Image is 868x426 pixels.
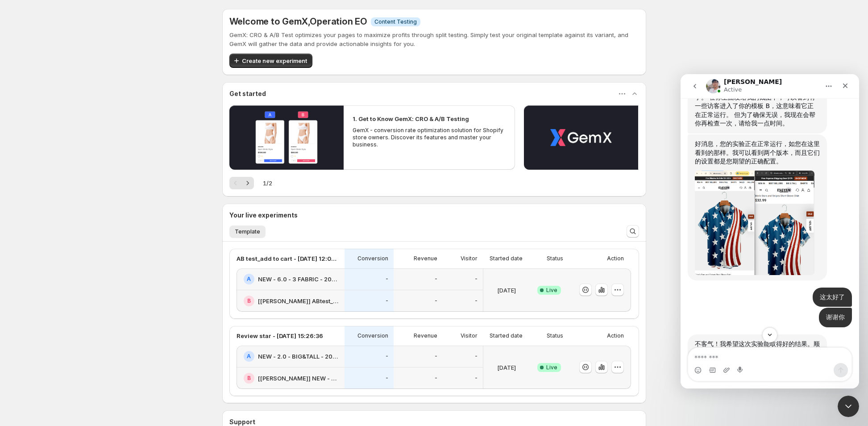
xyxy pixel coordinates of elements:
[386,276,388,283] p: -
[607,332,624,339] p: Action
[386,353,388,360] p: -
[386,297,388,305] p: -
[435,375,437,382] p: -
[237,331,323,340] p: Review star - [DATE] 15:26:36
[14,66,139,92] div: 好消息，您的实验正在正常运行，如您在这里看到的那样。我可以看到两个版本，而且它们的设置都是您期望的正确配置。
[14,292,21,300] button: Emoji picker
[308,16,367,27] span: , Operation EO
[229,105,344,170] button: Play video
[353,127,506,148] p: GemX - conversion rate optimization solution for Shopify store owners. Discover its features and ...
[229,30,639,48] p: GemX: CRO & A/B Test optimizes your pages to maximize profits through split testing. Simply test ...
[7,213,171,234] div: Operation says…
[242,56,307,65] span: Create new experiment
[247,353,251,360] h2: A
[461,255,478,262] p: Visitor
[490,255,523,262] p: Started date
[263,179,272,188] span: 1 / 2
[435,276,437,283] p: -
[132,213,171,233] div: 这太好了
[7,234,171,260] div: Operation says…
[42,292,50,300] button: Upload attachment
[386,375,388,382] p: -
[235,228,260,235] span: Template
[229,16,367,27] h5: Welcome to GemX
[138,234,171,253] div: 谢谢你
[497,363,516,372] p: [DATE]
[475,353,478,360] p: -
[627,225,639,238] button: Search and filter results
[14,10,139,54] div: 我很高兴你现在已经开始运行这个 A/B 测试了。 在你上面发给我的截图中，可以看到有一些访客进入了你的模板 B，这意味着它正在正常运行。 但为了确保无误，我现在会帮你再检查一次，请给我一点时间。
[435,297,437,305] p: -
[82,253,97,268] button: Scroll to bottom
[414,332,437,339] p: Revenue
[475,276,478,283] p: -
[258,374,339,383] h2: [[PERSON_NAME]] NEW - 2.0 - BIG&amp;TALL - 20250912
[57,292,64,300] button: Start recording
[139,219,164,228] div: 这太好了
[546,287,557,294] span: Live
[461,332,478,339] p: Visitor
[258,297,339,305] h2: [[PERSON_NAME]] ABtest_B_NEW - 6.0 - 3 FABRIC - 20250910
[546,364,557,371] span: Live
[28,292,35,300] button: Gif picker
[681,74,859,388] iframe: Intercom live chat
[374,18,417,25] span: Content Testing
[7,60,146,206] div: 好消息，您的实验正在正常运行，如您在这里看到的那样。我可以看到两个版本，而且它们的设置都是您期望的正确配置。
[435,353,437,360] p: -
[838,396,859,417] iframe: Intercom live chat
[258,352,339,361] h2: NEW - 2.0 - BIG&TALL - 20250709
[8,274,171,289] textarea: Message…
[353,114,469,123] h2: 1. Get to Know GemX: CRO & A/B Testing
[258,275,339,284] h2: NEW - 6.0 - 3 FABRIC - 20250722
[475,297,478,305] p: -
[229,54,312,68] button: Create new experiment
[357,332,388,339] p: Conversion
[497,286,516,295] p: [DATE]
[7,60,171,213] div: Antony says…
[241,177,254,189] button: Next
[145,239,164,248] div: 谢谢你
[547,332,563,339] p: Status
[547,255,563,262] p: Status
[247,297,251,305] h2: B
[247,375,251,382] h2: B
[475,375,478,382] p: -
[153,289,167,303] button: Send a message…
[247,276,251,283] h2: A
[607,255,624,262] p: Action
[490,332,523,339] p: Started date
[229,211,298,220] h3: Your live experiments
[237,254,339,263] p: AB test_add to cart - [DATE] 12:06:02
[229,89,266,98] h3: Get started
[357,255,388,262] p: Conversion
[414,255,437,262] p: Revenue
[229,177,254,189] nav: Pagination
[524,105,638,170] button: Play video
